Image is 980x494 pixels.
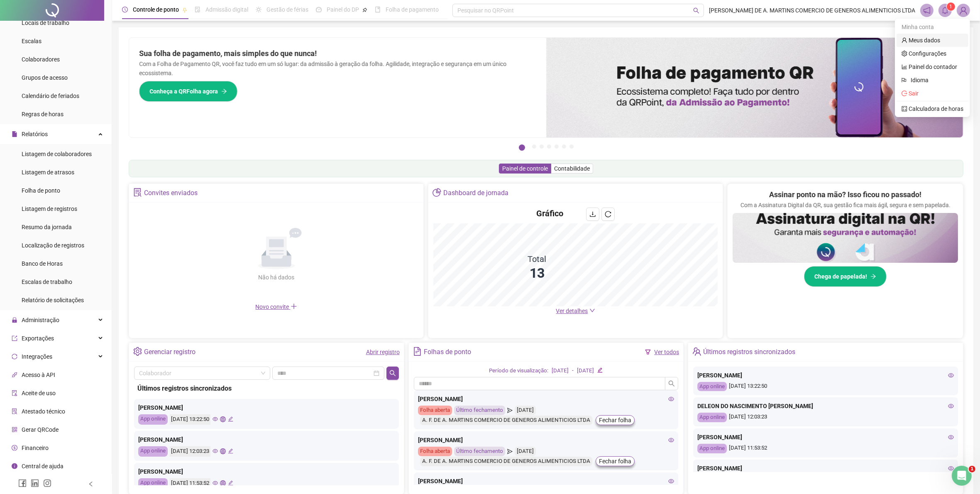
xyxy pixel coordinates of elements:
div: App online [138,478,168,489]
span: clock-circle [122,7,128,12]
span: down [589,308,595,313]
span: book [375,7,381,12]
span: Resumo da jornada [22,224,72,230]
div: App online [697,444,727,453]
span: eye [213,416,218,422]
span: Relatório de solicitações [22,297,84,303]
div: Convites enviados [144,186,198,200]
div: [DATE] [515,447,536,456]
span: file-text [413,347,422,356]
span: solution [133,188,142,197]
span: left [88,481,94,487]
span: Painel de controle [502,165,548,172]
span: instagram [43,479,51,487]
span: Controle de ponto [133,6,179,13]
div: Último fechamento [454,406,505,415]
a: bar-chart Painel do contador [902,64,957,70]
button: Conheça a QRFolha agora [139,81,237,102]
div: [PERSON_NAME] [418,435,675,445]
span: Escalas de trabalho [22,279,72,285]
span: Folha de ponto [22,187,60,194]
span: arrow-right [221,88,227,94]
span: team [692,347,701,356]
span: Calendário de feriados [22,93,79,99]
span: search [389,370,396,377]
span: Aceite de uso [22,390,56,396]
div: Dashboard de jornada [443,186,508,200]
span: Relatórios [22,131,48,137]
div: Período de visualização: [489,367,548,375]
img: banner%2F8d14a306-6205-4263-8e5b-06e9a85ad873.png [546,38,963,137]
span: qrcode [12,427,17,433]
div: [PERSON_NAME] [697,433,954,442]
div: [DATE] [552,367,569,375]
span: Financeiro [22,445,49,451]
span: 1 [969,466,975,472]
span: api [12,372,17,378]
button: Fechar folha [596,415,635,425]
span: lock [12,317,17,323]
div: Folhas de ponto [424,345,471,359]
span: Localização de registros [22,242,84,249]
div: [DATE] 13:22:50 [697,382,954,391]
span: filter [645,349,651,355]
button: 3 [540,144,544,149]
div: DELEON DO NASCIMENTO [PERSON_NAME] [697,401,954,411]
h4: Gráfico [536,208,563,219]
span: eye [668,478,674,484]
span: logout [902,90,907,96]
span: download [589,211,596,218]
div: Folha aberta [418,406,452,415]
span: Gerar QRCode [22,426,59,433]
h2: Sua folha de pagamento, mais simples do que nunca! [139,48,536,59]
span: pushpin [182,7,187,12]
span: flag [902,76,907,85]
div: Não há dados [238,273,315,282]
div: A. F. DE A. MARTINS COMERCIO DE GENEROS ALIMENTICIOS LTDA [420,457,592,466]
a: user Meus dados [902,37,940,44]
span: setting [133,347,142,356]
p: Com a Folha de Pagamento QR, você faz tudo em um só lugar: da admissão à geração da folha. Agilid... [139,59,536,78]
span: Locais de trabalho [22,20,69,26]
span: Banco de Horas [22,260,63,267]
div: [DATE] 11:53:52 [697,444,954,453]
span: reload [605,211,611,218]
div: - [572,367,574,375]
span: eye [948,372,954,378]
button: 2 [532,144,536,149]
div: Minha conta [897,20,968,34]
span: Painel do DP [327,6,359,13]
div: [DATE] 11:53:52 [170,478,210,489]
span: Contabilidade [554,165,590,172]
img: banner%2F02c71560-61a6-44d4-94b9-c8ab97240462.png [733,213,958,263]
span: Listagem de colaboradores [22,151,92,157]
span: arrow-right [870,274,876,279]
span: edit [228,416,233,422]
div: [PERSON_NAME] [418,477,675,486]
span: Listagem de atrasos [22,169,74,176]
a: Ver detalhes down [556,308,595,314]
span: facebook [18,479,27,487]
span: file-done [195,7,200,12]
div: Gerenciar registro [144,345,196,359]
div: App online [697,382,727,391]
span: file [12,131,17,137]
button: 1 [519,144,525,151]
div: [PERSON_NAME] [697,371,954,380]
span: [PERSON_NAME] DE A. MARTINS COMERCIO DE GENEROS ALIMENTICIOS LTDA [709,6,915,15]
a: setting Configurações [902,50,946,57]
span: send [507,406,513,415]
span: global [220,480,225,486]
span: eye [213,448,218,454]
span: Escalas [22,38,42,44]
span: bell [941,7,949,14]
span: Administração [22,317,59,323]
iframe: Intercom live chat [952,466,972,486]
span: linkedin [31,479,39,487]
span: notification [923,7,931,14]
span: eye [948,434,954,440]
a: calculator Calculadora de horas [902,105,963,112]
div: Últimos registros sincronizados [137,383,396,394]
span: global [220,416,225,422]
span: Regras de horas [22,111,64,117]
